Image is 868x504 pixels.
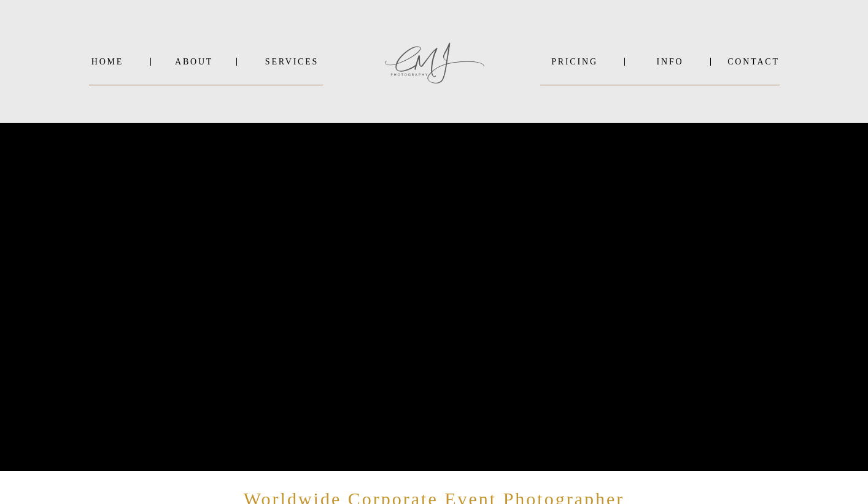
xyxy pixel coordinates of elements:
[261,57,323,66] a: SERVICES
[540,57,609,66] a: PRICING
[640,57,700,66] a: INFO
[175,57,212,66] a: About
[727,57,780,66] a: Contact
[89,57,126,66] a: Home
